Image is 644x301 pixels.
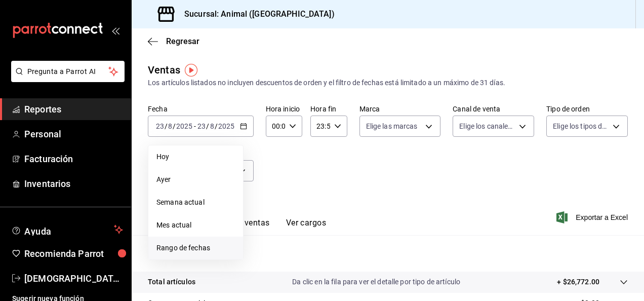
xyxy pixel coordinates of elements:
input: -- [168,122,173,130]
span: Pregunta a Parrot AI [27,66,109,77]
span: / [215,122,218,130]
span: Mes actual [156,220,235,231]
span: Personal [24,127,123,141]
button: Regresar [148,36,199,46]
span: Regresar [166,36,199,46]
label: Hora fin [310,105,347,112]
p: + $26,772.00 [557,277,599,287]
img: Tooltip marker [185,64,197,77]
input: ---- [218,122,235,130]
span: Elige los tipos de orden [553,121,609,131]
label: Canal de venta [453,105,534,112]
input: -- [210,122,215,130]
input: -- [197,122,206,130]
label: Marca [359,105,441,112]
span: Recomienda Parrot [24,247,123,260]
span: Reportes [24,102,123,116]
span: Ayer [156,174,235,185]
label: Tipo de orden [546,105,628,112]
label: Fecha [148,105,254,112]
div: Los artículos listados no incluyen descuentos de orden y el filtro de fechas está limitado a un m... [148,78,628,88]
span: / [165,122,168,130]
span: [DEMOGRAPHIC_DATA][PERSON_NAME] [24,272,123,285]
span: / [173,122,176,130]
div: navigation tabs [164,218,326,235]
button: Pregunta a Parrot AI [11,61,125,82]
p: Total artículos [148,277,195,287]
span: Ayuda [24,223,110,236]
span: Rango de fechas [156,243,235,253]
label: Hora inicio [266,105,302,112]
input: ---- [176,122,193,130]
h3: Sucursal: Animal ([GEOGRAPHIC_DATA]) [176,8,335,20]
button: Ver cargos [286,218,327,235]
span: Semana actual [156,197,235,208]
div: Ventas [148,62,180,78]
span: Inventarios [24,177,123,191]
span: - [194,122,196,130]
span: / [206,122,209,130]
button: Exportar a Excel [558,211,628,223]
span: Hoy [156,152,235,162]
span: Elige los canales de venta [459,121,515,131]
span: Elige las marcas [366,121,418,131]
a: Pregunta a Parrot AI [7,73,125,84]
span: Facturación [24,152,123,166]
button: open_drawer_menu [111,26,119,34]
button: Ver ventas [230,218,270,235]
input: -- [155,122,165,130]
p: Da clic en la fila para ver el detalle por tipo de artículo [292,277,460,287]
p: Resumen [148,247,628,259]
